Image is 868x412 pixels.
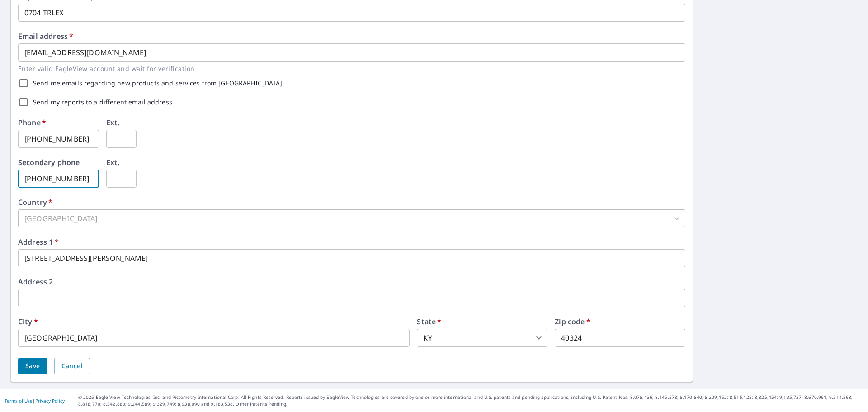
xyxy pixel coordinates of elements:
span: Cancel [61,360,83,372]
label: City [18,318,38,325]
label: Phone [18,119,46,126]
label: Address 1 [18,238,59,246]
label: Address 2 [18,278,53,285]
label: Send me emails regarding new products and services from [GEOGRAPHIC_DATA]. [33,80,284,86]
a: Privacy Policy [35,398,65,404]
label: Send my reports to a different email address [33,99,172,105]
label: State [417,318,441,325]
div: [GEOGRAPHIC_DATA] [18,209,685,227]
label: Zip code [555,318,590,325]
p: Enter valid EagleView account and wait for verification [18,63,679,74]
div: KY [417,329,547,347]
label: Email address [18,33,73,40]
button: Save [18,358,47,374]
label: Secondary phone [18,159,80,166]
label: Ext. [106,119,120,126]
p: © 2025 Eagle View Technologies, Inc. and Pictometry International Corp. All Rights Reserved. Repo... [78,394,863,407]
label: Country [18,199,52,206]
label: Ext. [106,159,120,166]
a: Terms of Use [5,398,33,404]
span: Save [25,360,40,372]
button: Cancel [54,358,90,374]
p: | [5,398,65,403]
